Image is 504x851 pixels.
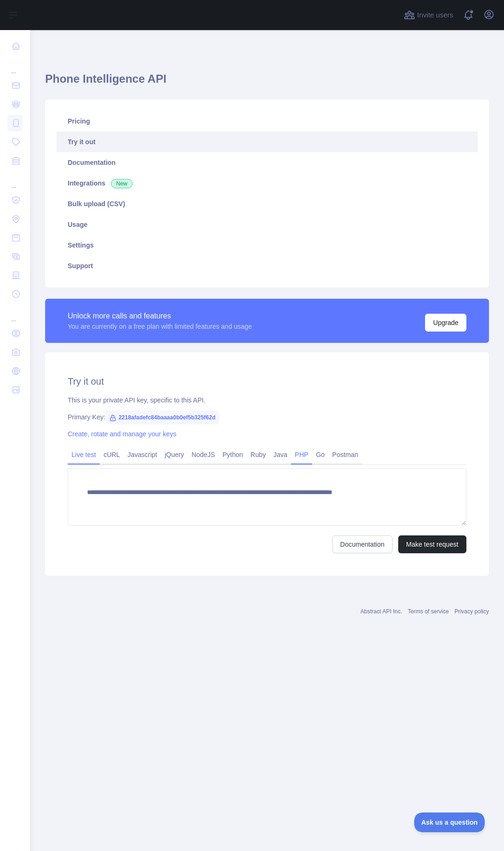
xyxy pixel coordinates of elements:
[414,812,485,832] iframe: Toggle Customer Support
[161,447,188,462] a: jQuery
[417,10,453,21] span: Invite users
[291,447,312,462] a: PHP
[124,447,161,462] a: Javascript
[408,608,449,615] a: Terms of service
[68,322,252,331] div: You are currently on a free plan with limited features and usage
[455,608,489,615] a: Privacy policy
[68,430,176,438] a: Create, rotate and manage your keys
[312,447,329,462] a: Go
[56,214,478,235] a: Usage
[402,8,455,23] button: Invite users
[68,395,466,405] div: This is your private API key, specific to this API.
[8,304,23,323] div: ...
[219,447,247,462] a: Python
[56,152,478,173] a: Documentation
[361,608,402,615] a: Abstract API Inc.
[68,375,466,388] h2: Try it out
[56,111,478,132] a: Pricing
[45,71,489,94] h1: Phone Intelligence API
[270,447,291,462] a: Java
[56,235,478,255] a: Settings
[105,410,219,425] span: 2218afadefc84baaaa0b0ef5b325f62d
[425,314,466,332] button: Upgrade
[56,255,478,276] a: Support
[68,412,466,422] div: Primary Key:
[68,310,252,322] div: Unlock more calls and features
[247,447,270,462] a: Ruby
[56,173,478,193] a: Integrations New
[188,447,219,462] a: NodeJS
[8,56,23,75] div: ...
[56,132,478,152] a: Try it out
[329,447,362,462] a: Postman
[56,193,478,214] a: Bulk upload (CSV)
[100,447,124,462] a: cURL
[111,179,133,188] span: New
[332,535,393,553] a: Documentation
[68,447,100,462] a: Live test
[8,171,23,190] div: ...
[398,535,466,553] button: Make test request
